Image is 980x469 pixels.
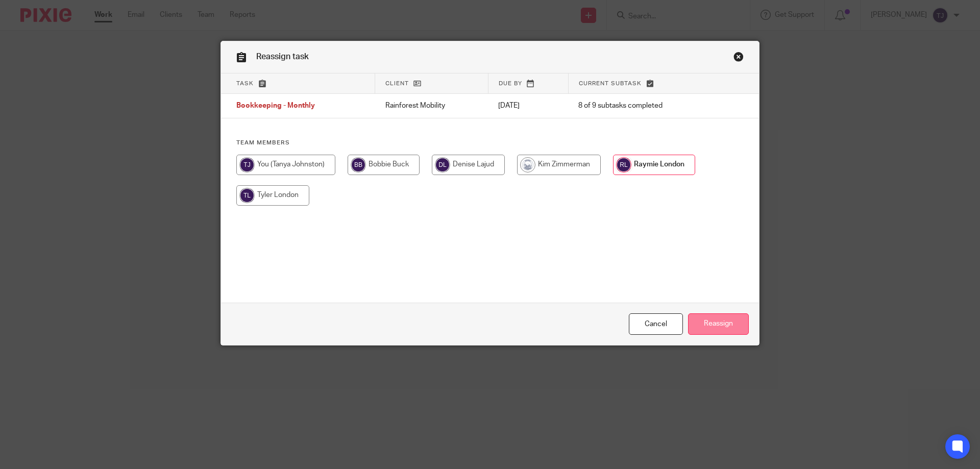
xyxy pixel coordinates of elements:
input: Reassign [688,313,749,335]
span: Task [236,81,254,86]
p: Rainforest Mobility [385,101,478,111]
span: Client [385,81,409,86]
h4: Team members [236,139,744,147]
span: Due by [499,81,522,86]
span: Current subtask [579,81,642,86]
td: 8 of 9 subtasks completed [568,94,716,118]
span: Bookkeeping - Monthly [236,103,315,110]
a: Close this dialog window [629,313,683,335]
a: Close this dialog window [733,52,744,65]
span: Reassign task [256,53,309,61]
p: [DATE] [498,101,558,111]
